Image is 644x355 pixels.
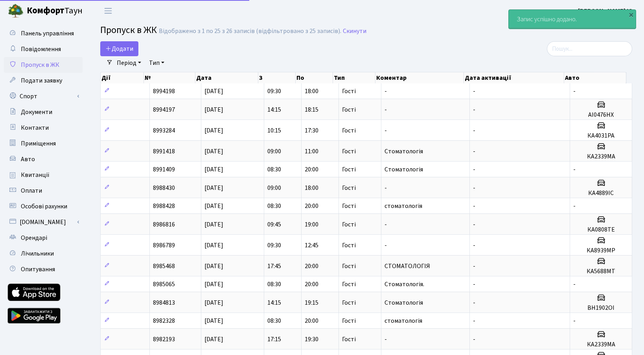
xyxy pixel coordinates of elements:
[204,298,223,307] span: [DATE]
[473,147,475,156] span: -
[305,184,318,192] span: 18:00
[333,72,375,83] th: Тип
[105,44,133,53] span: Додати
[267,262,281,270] span: 17:45
[100,41,138,56] a: Додати
[342,148,356,155] span: Гості
[305,220,318,229] span: 19:00
[21,139,56,148] span: Приміщення
[473,126,475,135] span: -
[573,87,576,96] span: -
[21,155,35,164] span: Авто
[385,298,423,307] span: Стоматологія
[473,105,475,114] span: -
[146,56,167,70] a: Тип
[153,184,175,192] span: 8988430
[204,165,223,174] span: [DATE]
[21,45,61,53] span: Повідомлення
[342,336,356,342] span: Гості
[305,241,318,250] span: 12:45
[342,300,356,306] span: Гості
[385,316,422,325] span: стоматологія
[305,147,318,156] span: 11:00
[4,104,83,120] a: Документи
[473,262,475,270] span: -
[473,202,475,210] span: -
[573,202,576,210] span: -
[21,234,47,242] span: Орендарі
[385,87,387,96] span: -
[385,147,423,156] span: Стоматологія
[4,246,83,261] a: Лічильники
[153,87,175,96] span: 8994198
[27,4,83,18] span: Таун
[573,268,629,275] h5: КА5688МТ
[195,72,258,83] th: Дата
[153,280,175,289] span: 8985065
[573,247,629,254] h5: КА8939МР
[573,132,629,140] h5: КА4031РА
[4,88,83,104] a: Спорт
[204,126,223,135] span: [DATE]
[342,203,356,209] span: Гості
[385,335,387,344] span: -
[153,105,175,114] span: 8994197
[159,28,341,35] div: Відображено з 1 по 25 з 26 записів (відфільтровано з 25 записів).
[153,335,175,344] span: 8982193
[473,241,475,250] span: -
[21,123,49,132] span: Контакти
[385,280,424,289] span: Стоматологія.
[573,226,629,234] h5: КА0808ТЕ
[342,281,356,287] span: Гості
[573,280,576,289] span: -
[267,105,281,114] span: 14:15
[21,265,55,274] span: Опитування
[305,298,318,307] span: 19:15
[21,186,42,195] span: Оплати
[573,111,629,119] h5: АІ0476НХ
[4,41,83,57] a: Повідомлення
[114,56,144,70] a: Період
[385,165,423,174] span: Стоматологія
[342,127,356,134] span: Гості
[153,220,175,229] span: 8986816
[98,4,118,17] button: Переключити навігацію
[573,341,629,348] h5: КА2339МА
[305,126,318,135] span: 17:30
[342,242,356,248] span: Гості
[4,26,83,41] a: Панель управління
[21,76,62,85] span: Подати заявку
[4,230,83,246] a: Орендарі
[385,126,387,135] span: -
[473,280,475,289] span: -
[509,10,636,29] div: Запис успішно додано.
[342,263,356,269] span: Гості
[4,57,83,73] a: Пропуск в ЖК
[153,126,175,135] span: 8993284
[204,105,223,114] span: [DATE]
[573,304,629,312] h5: ВН1902ОІ
[204,220,223,229] span: [DATE]
[385,220,387,229] span: -
[342,107,356,113] span: Гості
[204,147,223,156] span: [DATE]
[4,73,83,88] a: Подати заявку
[204,316,223,325] span: [DATE]
[578,6,635,16] a: [PERSON_NAME] Ю.
[153,262,175,270] span: 8985468
[153,165,175,174] span: 8991409
[343,28,366,35] a: Скинути
[627,11,635,18] div: ×
[464,72,564,83] th: Дата активації
[385,202,422,210] span: стоматологія
[578,7,635,15] b: [PERSON_NAME] Ю.
[4,199,83,214] a: Особові рахунки
[4,183,83,199] a: Оплати
[267,165,281,174] span: 08:30
[204,87,223,96] span: [DATE]
[267,126,281,135] span: 10:15
[342,221,356,228] span: Гості
[21,171,50,179] span: Квитанції
[267,280,281,289] span: 08:30
[473,184,475,192] span: -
